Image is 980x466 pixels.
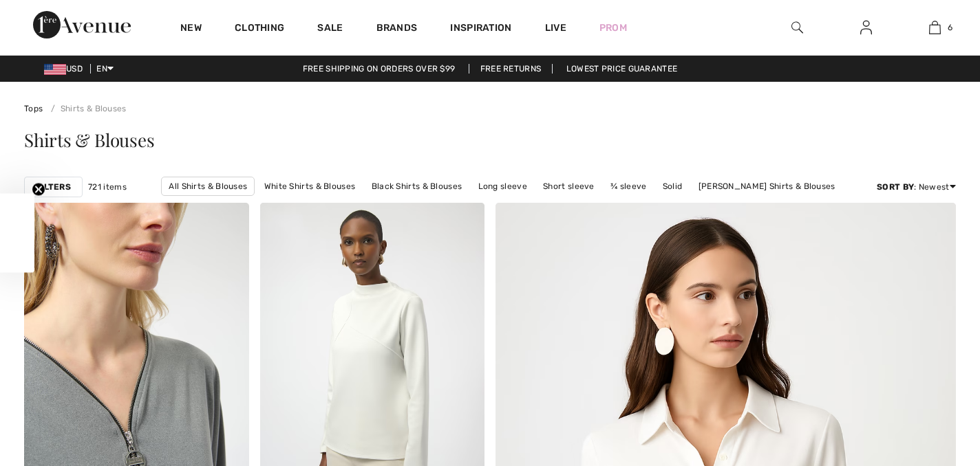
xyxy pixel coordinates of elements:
a: Sale [317,22,343,36]
a: 6 [901,19,968,36]
strong: Sort By [877,182,914,192]
img: search the website [791,19,803,36]
img: 1ère Avenue [33,11,131,38]
a: All Shirts & Blouses [161,177,255,196]
a: White Shirts & Blouses [257,177,363,195]
a: Free Returns [469,64,553,74]
div: : Newest [877,181,956,193]
a: [PERSON_NAME] & Blouses [440,196,564,214]
a: Long sleeve [471,177,534,195]
a: New [180,22,202,36]
a: Prom [599,21,627,35]
a: Black Shirts & Blouses [365,177,469,195]
img: US Dollar [44,64,66,75]
span: 6 [948,21,952,34]
a: Tops [24,104,43,113]
span: USD [44,64,88,74]
a: Short sleeve [536,177,601,195]
a: Solid [656,177,690,195]
img: My Bag [929,19,941,36]
strong: Filters [36,181,71,193]
button: Close teaser [32,183,45,197]
a: Live [545,21,566,35]
span: EN [96,64,114,74]
a: Clothing [235,22,284,36]
a: ¾ sleeve [604,177,653,195]
a: Sign In [849,19,883,36]
a: Brands [376,22,418,36]
a: Lowest Price Guarantee [555,64,689,74]
span: Shirts & Blouses [24,128,154,152]
span: Inspiration [450,22,511,36]
span: 721 items [88,181,127,193]
a: [PERSON_NAME] Shirts & Blouses [692,177,842,195]
a: Free shipping on orders over $99 [292,64,467,74]
img: My Info [860,19,872,36]
a: Shirts & Blouses [45,104,127,113]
